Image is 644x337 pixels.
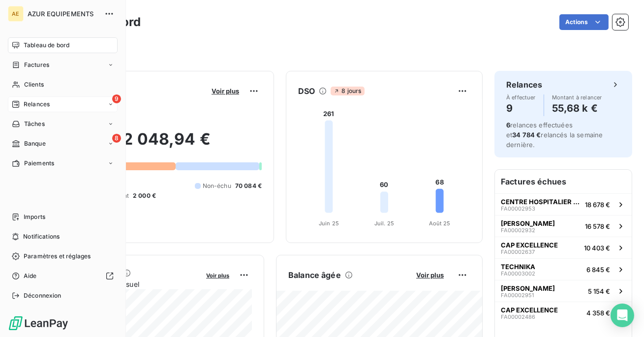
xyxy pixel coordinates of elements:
a: Paiements [8,155,118,171]
span: CAP EXCELLENCE [501,241,558,249]
tspan: Juin 25 [319,220,339,227]
h6: Factures échues [495,170,632,193]
span: Imports [24,213,45,221]
span: Aide [24,272,37,280]
a: 9Relances [8,96,118,112]
span: Clients [24,80,44,89]
tspan: Août 25 [429,220,451,227]
span: Chiffre d'affaires mensuel [56,279,199,289]
span: AZUR EQUIPEMENTS [28,10,98,18]
h6: Relances [506,79,542,91]
span: Relances [24,100,50,109]
h6: Balance âgée [288,269,341,281]
span: 2 000 € [133,191,156,200]
span: relances effectuées et relancés la semaine dernière. [506,121,603,149]
span: 10 403 € [584,244,610,252]
span: 34 784 € [512,131,541,139]
span: Voir plus [416,271,444,279]
span: 70 084 € [235,182,262,190]
a: Imports [8,209,118,225]
div: Open Intercom Messenger [611,304,634,327]
span: 18 678 € [585,201,610,209]
span: FA00002637 [501,249,535,255]
span: FA00002486 [501,314,535,320]
span: Montant à relancer [552,94,602,100]
a: Tâches [8,116,118,132]
h2: 172 048,94 € [56,129,262,159]
span: 5 154 € [588,287,610,295]
a: 8Banque [8,136,118,152]
button: [PERSON_NAME]FA000029515 154 € [495,280,632,302]
h4: 55,68 k € [552,100,602,116]
button: CAP EXCELLENCEFA000024864 358 € [495,302,632,323]
img: Logo LeanPay [8,315,69,331]
span: 8 [112,134,121,143]
div: AE [8,6,24,22]
span: Notifications [23,232,60,241]
span: TECHNIKA [501,263,535,271]
span: Tableau de bord [24,41,69,50]
span: Banque [24,139,46,148]
span: À effectuer [506,94,536,100]
span: Paiements [24,159,54,168]
span: 8 jours [331,87,364,95]
button: CAP EXCELLENCEFA0000263710 403 € [495,237,632,258]
span: Déconnexion [24,291,61,300]
span: FA00002932 [501,227,535,233]
a: Factures [8,57,118,73]
span: FA00002953 [501,206,535,212]
span: 9 [112,94,121,103]
span: 6 845 € [586,266,610,274]
span: Non-échu [203,182,231,190]
a: Clients [8,77,118,92]
span: Paramètres et réglages [24,252,91,261]
span: CENTRE HOSPITALIER DE BASSE- [501,198,581,206]
button: [PERSON_NAME]FA0000293216 578 € [495,215,632,237]
span: [PERSON_NAME] [501,219,555,227]
button: CENTRE HOSPITALIER DE BASSE-FA0000295318 678 € [495,193,632,215]
span: FA00002951 [501,292,534,298]
tspan: Juil. 25 [374,220,394,227]
span: Voir plus [212,87,239,95]
button: Voir plus [209,87,242,95]
span: [PERSON_NAME] [501,284,555,292]
button: Voir plus [413,271,447,279]
span: 6 [506,121,510,129]
button: TECHNIKAFA000030026 845 € [495,258,632,280]
span: 16 578 € [585,222,610,230]
h4: 9 [506,100,536,116]
span: Tâches [24,120,45,128]
button: Voir plus [203,271,232,279]
span: CAP EXCELLENCE [501,306,558,314]
a: Paramètres et réglages [8,248,118,264]
a: Aide [8,268,118,284]
h6: DSO [298,85,315,97]
span: Factures [24,61,49,69]
span: Voir plus [206,272,229,279]
span: FA00003002 [501,271,535,276]
a: Tableau de bord [8,37,118,53]
span: 4 358 € [586,309,610,317]
button: Actions [559,14,609,30]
